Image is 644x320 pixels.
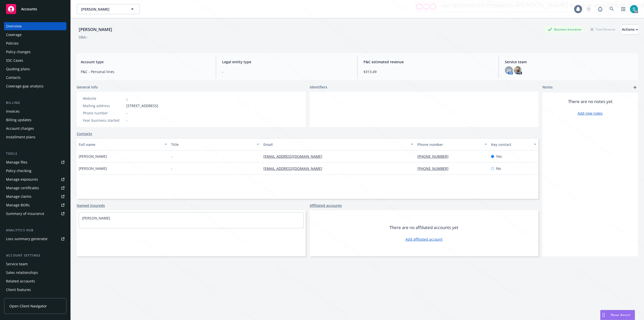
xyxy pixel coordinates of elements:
div: Sales relationships [6,269,38,277]
div: Policy changes [6,48,31,56]
div: Manage claims [6,193,31,201]
div: Analytics hub [4,228,66,233]
div: Business Insurance [545,26,584,33]
span: General info [77,84,98,90]
div: Policy checking [6,167,31,175]
img: photo [514,66,522,74]
a: Named insureds [77,203,105,208]
a: Coverage [4,31,66,39]
a: Summary of insurance [4,210,66,218]
span: Open Client Navigator [9,303,47,309]
span: - [126,110,128,116]
div: Total Rewards [588,26,618,33]
a: Policies [4,39,66,47]
span: Notes [542,84,553,90]
span: There are no affiliated accounts yet [389,225,458,231]
a: Policy changes [4,48,66,56]
span: Service team [505,59,634,65]
span: - [126,118,128,123]
a: add [632,84,638,90]
button: Key contact [489,138,538,150]
span: Accounts [21,7,37,11]
a: Service team [4,260,66,268]
span: - [222,69,351,74]
span: P&C estimated revenue [364,59,493,65]
a: Client features [4,286,66,294]
a: [EMAIL_ADDRESS][DOMAIN_NAME] [263,166,326,171]
div: Related accounts [6,277,35,285]
a: Billing updates [4,116,66,124]
div: Contacts [6,74,21,82]
a: Manage exposures [4,175,66,183]
div: Key contact [491,142,531,147]
a: Add new notes [578,111,603,116]
span: [STREET_ADDRESS] [126,103,158,108]
div: Website [83,96,124,101]
div: Client features [6,286,31,294]
a: Add affiliated account [406,237,442,242]
a: Manage BORs [4,201,66,209]
div: Manage BORs [6,201,30,209]
a: Start snowing [584,4,594,14]
a: Affiliated accounts [310,203,342,208]
span: - [171,154,172,159]
button: Title [169,138,261,150]
a: [PHONE_NUMBER] [417,154,453,159]
span: There are no notes yet [568,99,613,105]
span: Identifiers [310,84,327,90]
div: Coverage gap analysis [6,82,44,90]
div: Manage files [6,158,27,166]
a: - [126,96,128,101]
button: Phone number [415,138,489,150]
div: Drag to move [600,310,607,320]
a: [PERSON_NAME] [82,216,110,220]
div: Email [263,142,408,147]
div: Manage exposures [6,175,38,183]
div: Phone number [417,142,482,147]
div: Loss summary generator [6,235,48,243]
span: [PERSON_NAME] [79,154,107,159]
a: Installment plans [4,133,66,141]
a: Manage certificates [4,184,66,192]
a: [PHONE_NUMBER] [417,166,453,171]
button: Email [261,138,415,150]
a: [EMAIL_ADDRESS][DOMAIN_NAME] [263,154,326,159]
span: [PERSON_NAME] [81,7,125,12]
a: Switch app [618,4,628,14]
div: Coverage [6,31,22,39]
span: $313.49 [364,69,493,74]
div: DBA: - [79,35,88,40]
div: Phone number [83,110,124,116]
a: Contacts [77,131,92,136]
span: Account type [81,59,210,65]
a: Related accounts [4,277,66,285]
a: Policy checking [4,167,66,175]
a: Manage files [4,158,66,166]
span: Legal entity type [222,59,351,65]
button: Full name [77,138,169,150]
a: Invoices [4,107,66,115]
a: SSC Cases [4,56,66,65]
div: Year business started [83,118,124,123]
a: Account charges [4,124,66,133]
a: Accounts [4,2,66,16]
div: Tools [4,151,66,156]
a: Contacts [4,74,66,82]
div: Invoices [6,107,20,115]
a: Manage claims [4,193,66,201]
div: Title [171,142,254,147]
button: [PERSON_NAME] [77,4,140,14]
a: Sales relationships [4,269,66,277]
span: Nova Assist [611,313,631,317]
div: Billing updates [6,116,31,124]
a: Search [607,4,617,14]
img: photo [630,5,638,13]
button: Nova Assist [600,310,635,320]
span: DS [507,68,511,73]
div: Overview [6,22,22,30]
div: Summary of insurance [6,210,44,218]
a: Coverage gap analysis [4,82,66,90]
a: Quoting plans [4,65,66,73]
div: Actions [622,25,638,34]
